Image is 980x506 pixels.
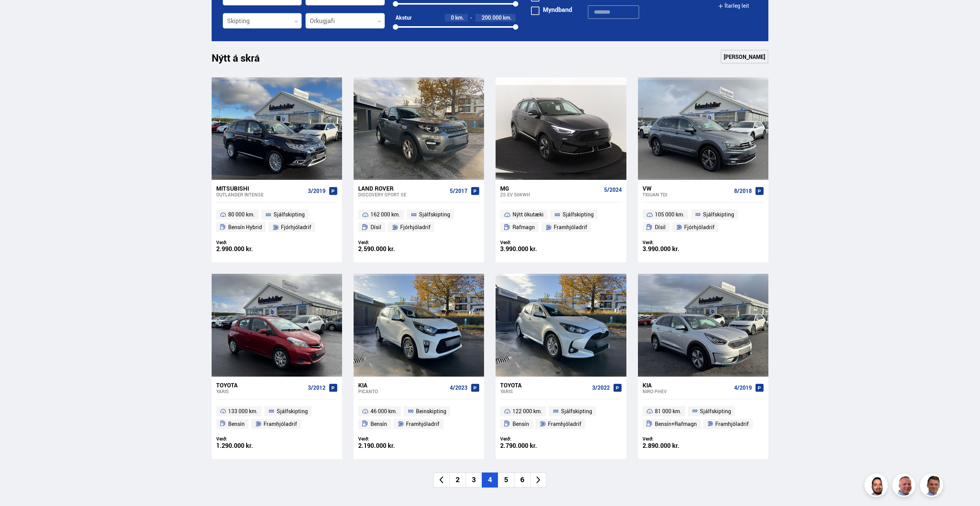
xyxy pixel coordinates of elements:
img: FbJEzSuNWCJXmdc-.webp [921,475,944,498]
span: Nýtt ökutæki [513,210,544,219]
div: Toyota [216,382,305,389]
div: Akstur [396,15,412,21]
div: Verð: [216,240,277,245]
div: Picanto [358,389,447,394]
div: Tiguan TDI [643,192,731,197]
span: Rafmagn [513,223,535,232]
div: Outlander INTENSE [216,192,305,197]
span: Bensín [228,419,245,429]
div: Verð: [643,240,703,245]
span: Bensín+Rafmagn [655,419,697,429]
span: Sjálfskipting [703,210,734,219]
span: 8/2018 [734,188,752,194]
span: Dísil [655,223,666,232]
span: km. [455,15,464,21]
span: Dísil [371,223,381,232]
div: Verð: [500,240,561,245]
span: Sjálfskipting [563,210,594,219]
div: 3.990.000 kr. [643,246,703,252]
span: 4/2023 [450,385,467,391]
span: Beinskipting [416,407,446,416]
div: Verð: [358,240,419,245]
a: VW Tiguan TDI 8/2018 105 000 km. Sjálfskipting Dísil Fjórhjóladrif Verð: 3.990.000 kr. [638,180,768,262]
span: Framhjóladrif [715,419,749,429]
div: 3.990.000 kr. [500,246,561,252]
li: 6 [514,472,530,488]
div: Yaris [500,389,589,394]
div: Yaris [216,389,305,394]
li: 5 [498,472,514,488]
span: 81 000 km. [655,407,681,416]
span: 133 000 km. [228,407,258,416]
span: Framhjóladrif [406,419,439,429]
a: Kia Niro PHEV 4/2019 81 000 km. Sjálfskipting Bensín+Rafmagn Framhjóladrif Verð: 2.890.000 kr. [638,377,768,459]
span: Fjórhjóladrif [281,223,311,232]
div: 2.190.000 kr. [358,442,419,449]
div: Mitsubishi [216,185,305,192]
span: 5/2024 [604,187,622,193]
span: 200.000 [482,14,502,21]
span: 162 000 km. [371,210,400,219]
label: Myndband [531,7,572,13]
span: 80 000 km. [228,210,255,219]
div: Kia [643,382,731,389]
span: Bensín [513,419,529,429]
li: 4 [482,472,498,488]
div: Verð: [216,436,277,442]
div: 2.590.000 kr. [358,246,419,252]
span: 122 000 km. [513,407,542,416]
span: Framhjóladrif [554,223,587,232]
h1: Nýtt á skrá [212,52,273,68]
li: 2 [449,472,466,488]
span: 4/2019 [734,385,752,391]
button: Opna LiveChat spjallviðmót [6,3,29,26]
a: MG ZS EV 50KWH 5/2024 Nýtt ökutæki Sjálfskipting Rafmagn Framhjóladrif Verð: 3.990.000 kr. [496,180,626,262]
span: Sjálfskipting [277,407,308,416]
div: Verð: [500,436,561,442]
a: Toyota Yaris 3/2022 122 000 km. Sjálfskipting Bensín Framhjóladrif Verð: 2.790.000 kr. [496,377,626,459]
a: [PERSON_NAME] [721,50,768,64]
span: 46 000 km. [371,407,397,416]
div: VW [643,185,731,192]
div: ZS EV 50KWH [500,192,601,197]
span: Bensín [371,419,387,429]
span: Framhjóladrif [548,419,581,429]
div: 2.990.000 kr. [216,246,277,252]
div: Verð: [358,436,419,442]
div: 1.290.000 kr. [216,442,277,449]
div: Niro PHEV [643,389,731,394]
span: Sjálfskipting [700,407,731,416]
span: 3/2019 [308,188,326,194]
a: Mitsubishi Outlander INTENSE 3/2019 80 000 km. Sjálfskipting Bensín Hybrid Fjórhjóladrif Verð: 2.... [212,180,342,262]
a: Toyota Yaris 3/2012 133 000 km. Sjálfskipting Bensín Framhjóladrif Verð: 1.290.000 kr. [212,377,342,459]
span: 0 [451,14,454,21]
span: Framhjóladrif [264,419,297,429]
span: Sjálfskipting [419,210,450,219]
span: 5/2017 [450,188,467,194]
a: Land Rover Discovery Sport SE 5/2017 162 000 km. Sjálfskipting Dísil Fjórhjóladrif Verð: 2.590.00... [354,180,484,262]
div: Toyota [500,382,589,389]
div: 2.890.000 kr. [643,442,703,449]
span: Fjórhjóladrif [684,223,715,232]
div: 2.790.000 kr. [500,442,561,449]
span: km. [503,15,512,21]
img: nhp88E3Fdnt1Opn2.png [866,475,889,498]
a: Kia Picanto 4/2023 46 000 km. Beinskipting Bensín Framhjóladrif Verð: 2.190.000 kr. [354,377,484,459]
span: Fjórhjóladrif [400,223,431,232]
li: 3 [466,472,482,488]
span: Bensín Hybrid [228,223,262,232]
span: 3/2022 [592,385,610,391]
div: Land Rover [358,185,447,192]
span: Sjálfskipting [561,407,592,416]
img: siFngHWaQ9KaOqBr.png [893,475,917,498]
div: Discovery Sport SE [358,192,447,197]
span: 3/2012 [308,385,326,391]
div: MG [500,185,601,192]
span: Sjálfskipting [274,210,305,219]
span: 105 000 km. [655,210,684,219]
div: Verð: [643,436,703,442]
div: Kia [358,382,447,389]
